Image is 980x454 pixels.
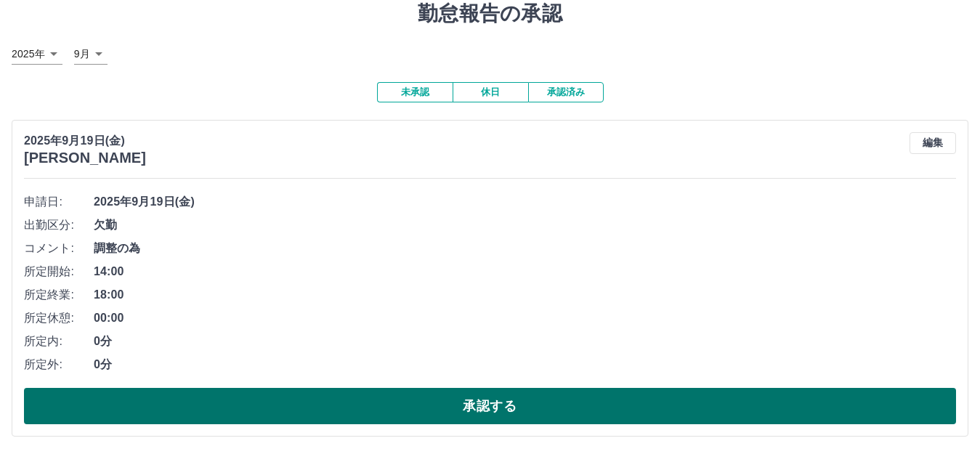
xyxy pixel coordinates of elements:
[24,388,956,424] button: 承認する
[24,216,94,234] span: 出勤区分:
[377,82,453,102] button: 未承認
[94,356,956,373] span: 0分
[24,286,94,304] span: 所定終業:
[94,309,956,327] span: 00:00
[24,193,94,211] span: 申請日:
[24,309,94,327] span: 所定休憩:
[94,240,956,257] span: 調整の為
[453,82,528,102] button: 休日
[24,356,94,373] span: 所定外:
[528,82,604,102] button: 承認済み
[24,132,146,150] p: 2025年9月19日(金)
[12,1,968,26] h1: 勤怠報告の承認
[24,240,94,257] span: コメント:
[94,193,956,211] span: 2025年9月19日(金)
[24,150,146,166] h3: [PERSON_NAME]
[94,216,956,234] span: 欠勤
[94,286,956,304] span: 18:00
[910,132,956,154] button: 編集
[24,333,94,350] span: 所定内:
[24,263,94,280] span: 所定開始:
[12,44,62,65] div: 2025年
[94,263,956,280] span: 14:00
[94,333,956,350] span: 0分
[74,44,108,65] div: 9月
